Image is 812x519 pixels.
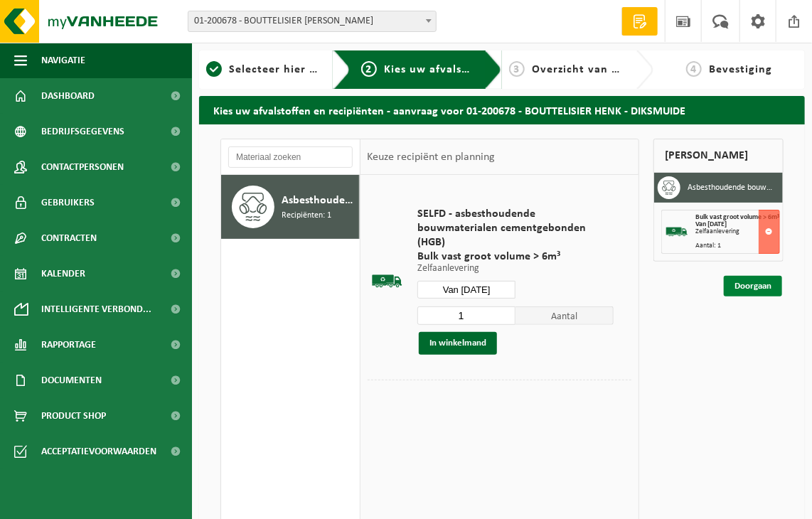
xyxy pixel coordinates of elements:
span: Gebruikers [41,185,95,220]
span: 3 [509,61,525,77]
span: Bedrijfsgegevens [41,114,124,149]
span: Intelligente verbond... [41,291,151,327]
span: Bevestiging [709,64,772,75]
span: Selecteer hier een vestiging [229,64,383,75]
span: Product Shop [41,398,106,434]
span: Documenten [41,363,102,398]
div: Aantal: 1 [695,242,779,250]
span: 01-200678 - BOUTTELISIER HENK - DIKSMUIDE [188,11,437,32]
h3: Asbesthoudende bouwmaterialen cementgebonden (hechtgebonden) [688,176,772,199]
button: In winkelmand [419,332,497,355]
input: Materiaal zoeken [228,146,353,168]
span: Recipiënten: 1 [282,209,331,223]
span: Contactpersonen [41,149,124,185]
span: Navigatie [41,43,85,78]
a: 1Selecteer hier een vestiging [206,61,322,78]
strong: Van [DATE] [695,220,727,228]
span: Contracten [41,220,97,256]
span: Asbesthoudende bouwmaterialen cementgebonden (hechtgebonden) [282,192,356,209]
h2: Kies uw afvalstoffen en recipiënten - aanvraag voor 01-200678 - BOUTTELISIER HENK - DIKSMUIDE [199,96,805,124]
div: [PERSON_NAME] [653,139,784,173]
span: Bulk vast groot volume > 6m³ [695,213,779,221]
span: SELFD - asbesthoudende bouwmaterialen cementgebonden (HGB) [417,207,614,250]
input: Selecteer datum [417,281,515,299]
span: 01-200678 - BOUTTELISIER HENK - DIKSMUIDE [188,11,436,31]
p: Zelfaanlevering [417,264,614,274]
span: Dashboard [41,78,95,114]
span: 1 [206,61,222,77]
span: Kalender [41,256,85,291]
a: Doorgaan [724,276,782,296]
div: Keuze recipiënt en planning [360,139,503,175]
div: Zelfaanlevering [695,228,779,235]
span: Kies uw afvalstoffen en recipiënten [384,64,579,75]
span: 4 [686,61,702,77]
span: Rapportage [41,327,96,363]
span: Overzicht van uw aanvraag [532,64,682,75]
button: Asbesthoudende bouwmaterialen cementgebonden (hechtgebonden) Recipiënten: 1 [221,175,360,239]
span: Bulk vast groot volume > 6m³ [417,250,614,264]
span: 2 [361,61,377,77]
span: Acceptatievoorwaarden [41,434,156,469]
span: Aantal [515,306,614,325]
